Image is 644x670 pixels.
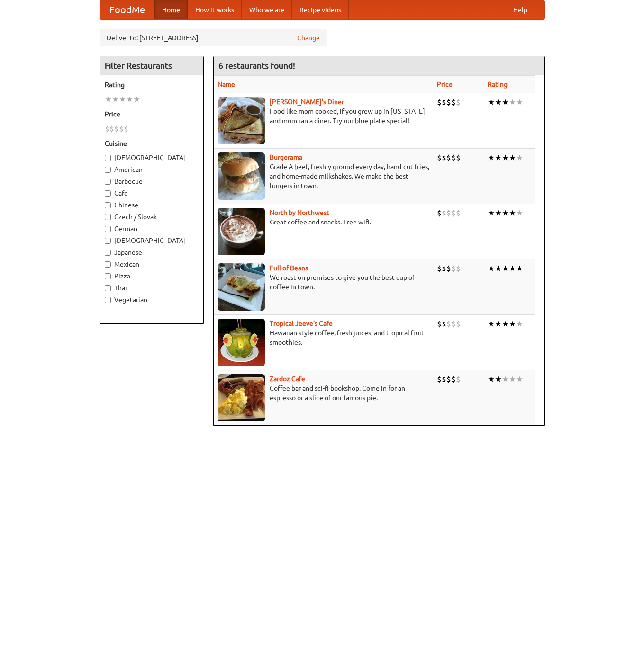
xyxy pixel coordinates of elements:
[509,152,516,163] li: ★
[218,208,265,255] img: north.jpg
[297,33,320,43] a: Change
[502,374,509,384] li: ★
[105,190,111,197] input: Cafe
[109,124,114,134] li: $
[495,374,502,384] li: ★
[105,271,199,281] label: Pizza
[446,97,451,107] li: $
[488,319,495,329] li: ★
[442,263,446,274] li: $
[218,319,265,366] img: jeeves.jpg
[105,273,111,279] input: Pizza
[495,97,502,107] li: ★
[495,208,502,218] li: ★
[124,124,128,134] li: $
[105,297,111,303] input: Vegetarian
[437,319,442,329] li: $
[218,273,429,292] p: We roast on premises to give you the best cup of coffee in town.
[105,238,111,244] input: [DEMOGRAPHIC_DATA]
[218,107,429,125] p: Food like mom cooked, if you grew up in [US_STATE] and mom ran a diner. Try our blue plate special!
[105,214,111,220] input: Czech / Slovak
[502,208,509,218] li: ★
[488,263,495,274] li: ★
[446,208,451,218] li: $
[105,236,199,245] label: [DEMOGRAPHIC_DATA]
[188,0,242,19] a: How it works
[495,263,502,274] li: ★
[456,152,461,163] li: $
[218,61,295,70] ng-pluralize: 6 restaurants found!
[456,319,461,329] li: $
[112,94,119,105] li: ★
[105,261,111,268] input: Mexican
[488,208,495,218] li: ★
[502,152,509,163] li: ★
[502,263,509,274] li: ★
[451,319,456,329] li: $
[437,152,442,163] li: $
[488,80,508,88] a: Rating
[516,152,523,163] li: ★
[218,152,265,200] img: burgerama.jpg
[451,97,456,107] li: $
[456,208,461,218] li: $
[437,97,442,107] li: $
[456,97,461,107] li: $
[446,374,451,384] li: $
[456,263,461,274] li: $
[516,263,523,274] li: ★
[100,29,327,46] div: Deliver to: [STREET_ADDRESS]
[218,97,265,144] img: sallys.jpg
[451,374,456,384] li: $
[154,0,188,19] a: Home
[105,155,111,161] input: [DEMOGRAPHIC_DATA]
[105,259,199,269] label: Mexican
[488,152,495,163] li: ★
[218,328,429,347] p: Hawaiian style coffee, fresh juices, and tropical fruit smoothies.
[446,152,451,163] li: $
[488,97,495,107] li: ★
[218,384,429,402] p: Coffee bar and sci-fi bookshop. Come in for an espresso or a slice of our famous pie.
[242,0,292,19] a: Who we are
[218,263,265,311] img: beans.jpg
[114,124,119,134] li: $
[509,374,516,384] li: ★
[509,263,516,274] li: ★
[105,200,199,210] label: Chinese
[105,285,111,291] input: Thai
[442,374,446,384] li: $
[105,94,112,105] li: ★
[105,283,199,293] label: Thai
[456,374,461,384] li: $
[270,98,344,106] b: [PERSON_NAME]'s Diner
[270,375,305,383] a: Zardoz Cafe
[105,179,111,185] input: Barbecue
[516,319,523,329] li: ★
[270,153,302,161] a: Burgerama
[105,295,199,304] label: Vegetarian
[437,80,453,88] a: Price
[506,0,535,19] a: Help
[133,94,140,105] li: ★
[442,208,446,218] li: $
[119,124,124,134] li: $
[442,152,446,163] li: $
[105,248,199,257] label: Japanese
[270,264,308,272] a: Full of Beans
[292,0,349,19] a: Recipe videos
[105,124,109,134] li: $
[451,263,456,274] li: $
[218,374,265,421] img: zardoz.jpg
[270,209,329,216] b: North by Northwest
[105,80,199,89] h5: Rating
[270,320,333,327] a: Tropical Jeeve's Cafe
[105,202,111,208] input: Chinese
[105,139,199,148] h5: Cuisine
[105,212,199,222] label: Czech / Slovak
[509,208,516,218] li: ★
[509,97,516,107] li: ★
